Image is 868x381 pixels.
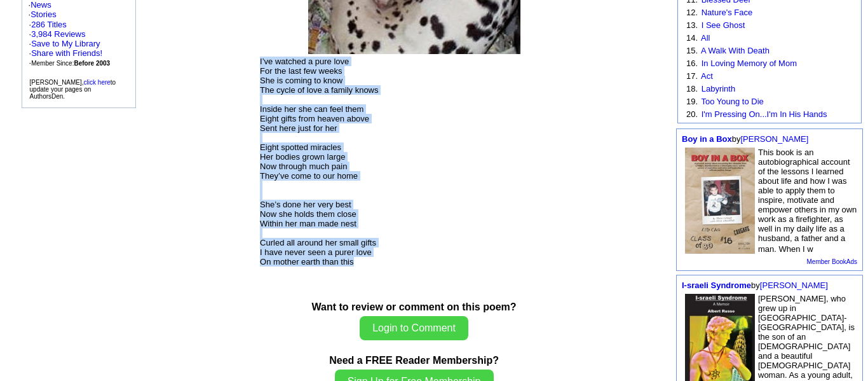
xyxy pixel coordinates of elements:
[701,71,713,81] a: Act
[686,33,698,43] font: 14.
[702,59,797,68] a: In Loving Memory of Mom
[31,20,67,29] a: 286 Titles
[701,33,710,43] a: All
[702,8,753,17] a: Nature's Face
[686,109,698,119] font: 20.
[686,8,698,17] font: 12.
[701,46,770,55] a: A Walk With Death
[701,97,763,106] a: Too Young to Die
[682,281,751,290] a: I-sraeli Syndrome
[30,79,116,100] font: [PERSON_NAME], to update your pages on AuthorsDen.
[702,109,827,119] a: I'm Pressing On...I'm In His Hands
[31,60,110,67] font: Member Since:
[29,39,103,67] font: · · ·
[686,84,698,94] font: 18.
[758,148,857,254] font: This book is an autobiographical account of the lessons I learned about life and how I was able t...
[702,84,735,94] a: Labyrinth
[807,258,857,265] a: Member BookAds
[702,20,745,30] a: I See Ghost
[686,97,698,106] font: 19.
[260,57,378,267] font: I’ve watched a pure love For the last few weeks She is coming to know The cycle of love a family ...
[740,134,808,144] a: [PERSON_NAME]
[686,71,698,81] font: 17.
[760,281,828,290] a: [PERSON_NAME]
[31,29,85,39] a: 3,984 Reviews
[31,48,102,58] a: Share with Friends!
[29,20,111,67] font: · ·
[312,301,517,312] b: Want to review or comment on this poem?
[686,20,698,30] font: 13.
[682,134,732,144] a: Boy in a Box
[686,59,698,68] font: 16.
[686,46,698,55] font: 15.
[84,79,111,86] a: click here
[360,316,468,340] button: Login to Comment
[685,148,755,254] img: 70158.jpg
[682,281,828,290] font: by
[360,322,468,333] a: Login to Comment
[682,134,808,144] font: by
[31,10,56,19] a: Stories
[329,355,499,366] b: Need a FREE Reader Membership?
[31,39,100,48] a: Save to My Library
[74,60,110,67] b: Before 2003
